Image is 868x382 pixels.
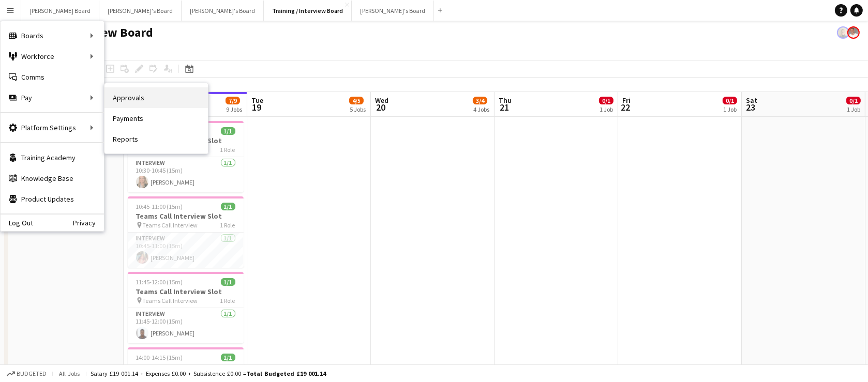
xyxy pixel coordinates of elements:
div: Salary £19 001.14 + Expenses £0.00 + Subsistence £0.00 = [91,370,326,377]
span: 21 [497,101,512,113]
a: Product Updates [1,189,104,209]
span: 1/1 [221,203,235,210]
span: 3/4 [473,97,487,104]
app-job-card: 10:45-11:00 (15m)1/1Teams Call Interview Slot Teams Call Interview1 RoleInterview1/110:45-11:00 (... [128,196,244,268]
button: Budgeted [5,368,48,379]
h3: Teams Call Interview Slot [128,287,244,296]
div: Platform Settings [1,117,104,138]
span: 10:45-11:00 (15m) [136,203,183,210]
a: Payments [104,108,208,129]
span: 23 [744,101,757,113]
span: 1 Role [220,221,235,229]
span: 7/9 [226,97,240,104]
span: 22 [621,101,631,113]
div: Boards [1,25,104,46]
app-user-avatar: Jakub Zalibor [847,26,860,39]
span: 1 Role [220,297,235,304]
button: [PERSON_NAME]'s Board [99,1,182,21]
div: Pay [1,87,104,108]
span: Tue [251,96,263,105]
span: Total Budgeted £19 001.14 [246,370,326,377]
a: Log Out [1,219,33,227]
div: 1 Job [723,105,737,113]
span: Teams Call Interview [143,297,198,304]
span: 14:00-14:15 (15m) [136,354,183,361]
span: 0/1 [723,97,737,104]
button: [PERSON_NAME] Board [21,1,99,21]
button: [PERSON_NAME]'s Board [352,1,434,21]
span: 0/1 [846,97,861,104]
a: Knowledge Base [1,168,104,189]
app-user-avatar: Nikoleta Gehfeld [837,26,849,39]
div: 1 Job [847,105,860,113]
span: 0/1 [599,97,613,104]
div: 5 Jobs [350,105,366,113]
app-card-role: Interview1/110:30-10:45 (15m)[PERSON_NAME] [128,157,244,192]
h3: Teams Call Interview Slot [128,211,244,221]
span: 11:45-12:00 (15m) [136,278,183,286]
button: [PERSON_NAME]'s Board [182,1,264,21]
span: 1/1 [221,278,235,286]
app-job-card: 10:30-10:45 (15m)1/1Teams Call Interview Slot Teams Call Interview1 RoleInterview1/110:30-10:45 (... [128,121,244,192]
span: Sat [746,96,757,105]
div: 4 Jobs [473,105,489,113]
span: Budgeted [17,370,47,377]
a: Approvals [104,87,208,108]
span: Wed [375,96,388,105]
span: Fri [622,96,631,105]
span: 1 Role [220,146,235,154]
a: Reports [104,129,208,149]
span: 20 [373,101,388,113]
span: 1/1 [221,354,235,361]
div: 9 Jobs [226,105,242,113]
span: All jobs [57,370,82,377]
span: 4/5 [349,97,364,104]
app-job-card: 11:45-12:00 (15m)1/1Teams Call Interview Slot Teams Call Interview1 RoleInterview1/111:45-12:00 (... [128,272,244,343]
h3: Teams Call Interview Slot [128,362,244,372]
a: Training Academy [1,147,104,168]
app-card-role: Interview1/111:45-12:00 (15m)[PERSON_NAME] [128,308,244,343]
span: 1/1 [221,127,235,135]
a: Comms [1,67,104,87]
span: 19 [250,101,263,113]
app-card-role: Interview1/110:45-11:00 (15m)[PERSON_NAME] [128,233,244,268]
div: 1 Job [600,105,613,113]
span: Teams Call Interview [143,221,198,229]
span: Thu [499,96,512,105]
div: Workforce [1,46,104,67]
a: Privacy [73,219,104,227]
button: Training / Interview Board [264,1,352,21]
